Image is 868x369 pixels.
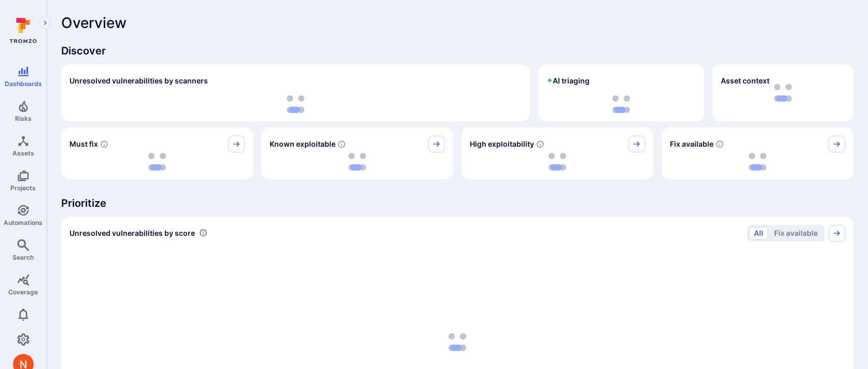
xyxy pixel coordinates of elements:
svg: Vulnerabilities with fix available [716,140,724,148]
div: loading spinner [69,152,245,171]
div: loading spinner [670,152,845,171]
img: Loading... [749,153,766,171]
span: Discover [61,44,853,58]
img: Loading... [449,333,466,351]
div: Must fix [61,127,253,179]
span: Fix available [670,139,713,149]
span: Dashboards [5,80,42,88]
span: Search [12,253,34,261]
span: Coverage [8,288,38,296]
span: Prioritize [61,196,853,210]
button: All [749,227,768,239]
span: High exploitability [470,139,534,149]
div: Number of vulnerabilities in status 'Open' 'Triaged' and 'In process' grouped by score [199,228,207,238]
svg: Risk score >=40 , missed SLA [100,140,108,148]
div: Known exploitable [261,127,453,179]
span: Assets [12,149,34,157]
span: Known exploitable [270,139,335,149]
h2: Unresolved vulnerabilities by scanners [69,76,208,86]
span: Overview [61,15,127,31]
svg: Confirmed exploitable by KEV [338,140,346,148]
img: Loading... [549,153,566,171]
div: loading spinner [547,95,696,113]
span: Risks [15,115,32,122]
h2: AI triaging [547,76,590,86]
span: Asset context [721,76,769,86]
span: Must fix [69,139,98,149]
img: Loading... [348,153,366,171]
svg: EPSS score ≥ 0.7 [536,140,544,148]
div: loading spinner [69,95,522,113]
div: Fix available [662,127,853,179]
div: loading spinner [470,152,645,171]
div: High exploitability [461,127,653,179]
i: Expand navigation menu [41,19,49,27]
span: Automations [4,219,43,226]
img: Loading... [612,95,630,113]
span: Unresolved vulnerabilities by score [69,228,195,238]
span: Projects [10,184,36,192]
button: Expand navigation menu [39,17,51,29]
button: Fix available [769,227,822,239]
img: Loading... [287,95,304,113]
div: loading spinner [270,152,445,171]
img: Loading... [148,153,166,171]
